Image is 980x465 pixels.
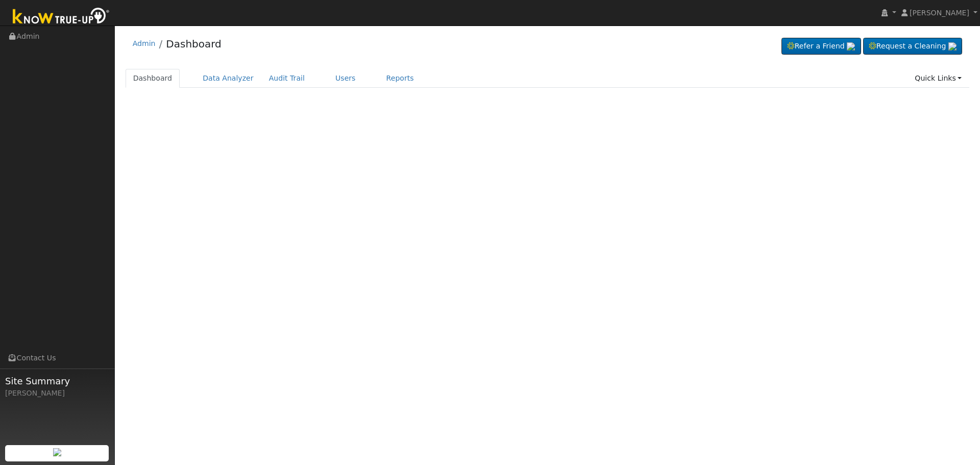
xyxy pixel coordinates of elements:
span: [PERSON_NAME] [910,9,969,17]
img: Know True-Up [8,6,115,29]
img: retrieve [847,42,855,51]
img: retrieve [948,42,957,51]
a: Request a Cleaning [863,38,962,55]
a: Users [328,69,363,88]
a: Data Analyzer [195,69,261,88]
div: [PERSON_NAME] [5,388,109,399]
a: Reports [379,69,422,88]
a: Audit Trail [261,69,312,88]
img: retrieve [53,448,61,456]
span: Site Summary [5,374,109,388]
a: Dashboard [126,69,180,88]
a: Admin [133,39,156,47]
a: Refer a Friend [781,38,861,55]
a: Dashboard [166,38,222,50]
a: Quick Links [907,69,969,88]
